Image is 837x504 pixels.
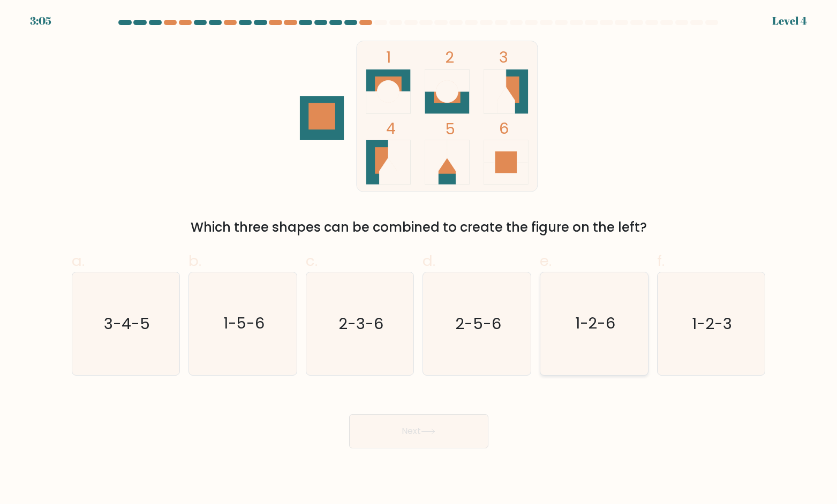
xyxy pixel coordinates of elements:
[499,47,508,68] tspan: 3
[386,118,395,139] tspan: 4
[349,414,488,448] button: Next
[72,250,85,271] span: a.
[188,250,201,271] span: b.
[30,13,51,29] div: 3:05
[540,250,552,271] span: e.
[455,313,501,334] text: 2-5-6
[499,118,509,139] tspan: 6
[692,313,733,334] text: 1-2-3
[104,313,150,334] text: 3-4-5
[386,47,390,68] tspan: 1
[78,218,759,237] div: Which three shapes can be combined to create the figure on the left?
[575,313,615,334] text: 1-2-6
[223,313,265,334] text: 1-5-6
[338,313,383,334] text: 2-3-6
[306,250,318,271] span: c.
[444,47,454,68] tspan: 2
[444,118,455,140] tspan: 5
[657,250,665,271] span: f.
[423,250,435,271] span: d.
[772,13,807,29] div: Level 4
